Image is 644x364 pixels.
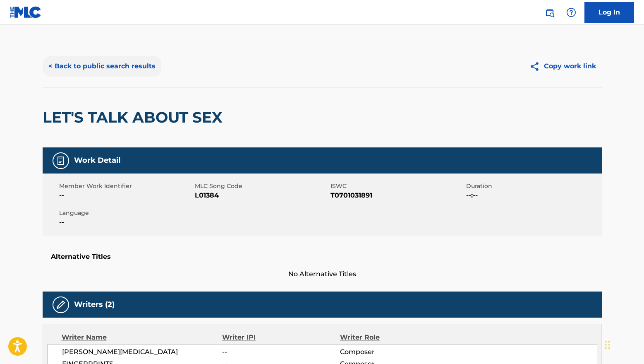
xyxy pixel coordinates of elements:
[466,182,600,190] span: Duration
[74,300,115,309] h5: Writers (2)
[541,4,558,21] a: Public Search
[59,217,193,227] span: --
[529,61,544,72] img: Copy work link
[330,182,464,190] span: ISWC
[56,300,66,310] img: Writers
[43,108,227,127] h2: LET'S TALK ABOUT SEX
[195,182,328,190] span: MLC Song Code
[62,333,223,342] div: Writer Name
[524,56,602,77] button: Copy work link
[43,269,602,279] span: No Alternative Titles
[222,333,340,342] div: Writer IPI
[74,156,120,165] h5: Work Detail
[195,190,328,200] span: L01384
[466,190,600,200] span: --:--
[59,209,193,217] span: Language
[51,253,594,261] h5: Alternative Titles
[56,156,66,166] img: Work Detail
[340,347,447,357] span: Composer
[563,4,579,21] div: Help
[605,333,610,357] div: Drag
[340,333,447,342] div: Writer Role
[566,7,576,17] img: help
[603,324,644,364] iframe: Chat Widget
[584,2,634,23] a: Log In
[222,347,340,357] span: --
[43,56,161,77] button: < Back to public search results
[330,190,464,200] span: T0701031891
[59,182,193,190] span: Member Work Identifier
[545,7,555,17] img: search
[62,347,223,357] span: [PERSON_NAME][MEDICAL_DATA]
[10,6,42,18] img: MLC Logo
[59,190,193,200] span: --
